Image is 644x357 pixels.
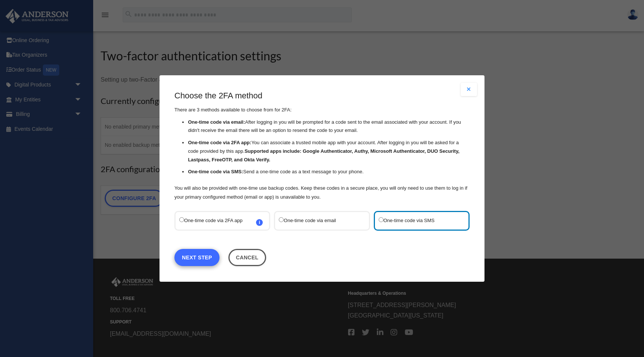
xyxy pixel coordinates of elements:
[188,139,470,164] li: You can associate a trusted mobile app with your account. After logging in you will be asked for ...
[379,217,383,222] input: One-time code via SMS
[174,90,470,102] h3: Choose the 2FA method
[174,249,220,266] a: Next Step
[188,168,470,177] li: Send a one-time code as a text message to your phone.
[228,249,266,266] button: Close this dialog window
[188,169,243,175] strong: One-time code via SMS:
[188,140,251,145] strong: One-time code via 2FA app:
[379,216,457,226] label: One-time code via SMS
[188,118,470,135] li: After logging in you will be prompted for a code sent to the email associated with your account. ...
[179,216,258,226] label: One-time code via 2FA app
[188,148,459,162] strong: Supported apps include: Google Authenticator, Authy, Microsoft Authenticator, DUO Security, Lastp...
[174,90,470,202] div: There are 3 methods available to choose from for 2FA:
[256,219,263,226] span: i
[279,216,357,226] label: One-time code via email
[174,184,470,202] p: You will also be provided with one-time use backup codes. Keep these codes in a secure place, you...
[179,217,184,222] input: One-time code via 2FA appi
[279,217,284,222] input: One-time code via email
[188,119,245,125] strong: One-time code via email:
[461,83,477,96] button: Close modal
